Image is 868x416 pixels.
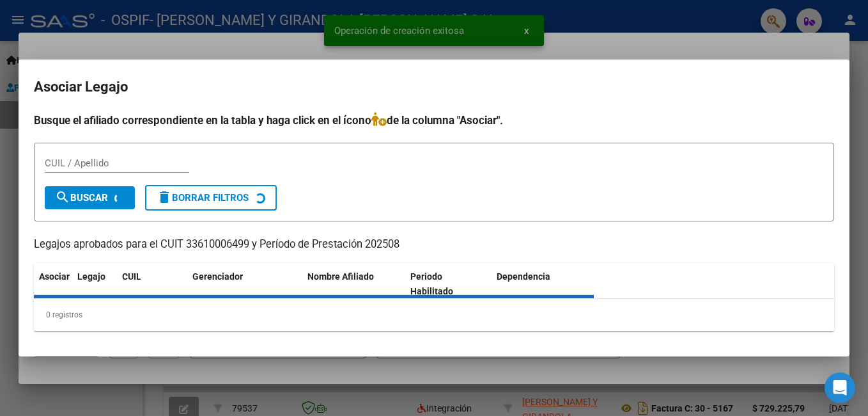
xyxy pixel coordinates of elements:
[122,271,141,282] span: CUIL
[405,263,492,305] datatable-header-cell: Periodo Habilitado
[34,75,834,99] h2: Asociar Legajo
[302,263,405,305] datatable-header-cell: Nombre Afiliado
[39,271,70,282] span: Asociar
[145,185,277,211] button: Borrar Filtros
[34,299,834,331] div: 0 registros
[34,263,72,305] datatable-header-cell: Asociar
[157,189,172,205] mat-icon: delete
[492,263,594,305] datatable-header-cell: Dependencia
[192,271,243,282] span: Gerenciador
[497,271,550,282] span: Dependencia
[410,271,453,296] span: Periodo Habilitado
[34,237,834,253] p: Legajos aprobados para el CUIT 33610006499 y Período de Prestación 202508
[72,263,117,305] datatable-header-cell: Legajo
[34,112,834,129] h4: Busque el afiliado correspondiente en la tabla y haga click en el ícono de la columna "Asociar".
[55,192,108,204] span: Buscar
[77,271,105,282] span: Legajo
[45,186,135,209] button: Buscar
[117,263,187,305] datatable-header-cell: CUIL
[187,263,302,305] datatable-header-cell: Gerenciador
[55,189,70,205] mat-icon: search
[307,271,374,282] span: Nombre Afiliado
[157,192,249,204] span: Borrar Filtros
[825,372,855,403] div: Open Intercom Messenger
